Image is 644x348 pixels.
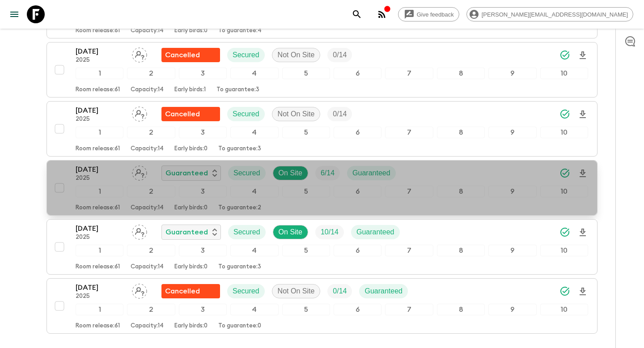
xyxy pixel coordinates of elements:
[437,127,485,138] div: 8
[76,204,120,212] p: Room release: 61
[559,286,570,297] svg: Synced Successfully
[279,227,302,238] p: On Site
[356,227,394,238] p: Guaranteed
[131,145,164,153] p: Capacity: 14
[76,68,123,79] div: 1
[47,42,597,98] button: [DATE]2025Assign pack leaderFlash Pack cancellationSecuredNot On SiteTrip Fill12345678910Room rel...
[216,86,259,93] p: To guarantee: 3
[364,286,402,297] p: Guaranteed
[321,168,335,178] p: 6 / 14
[76,234,125,241] p: 2025
[282,245,330,256] div: 5
[76,116,125,123] p: 2025
[165,50,200,60] p: Cancelled
[218,27,262,34] p: To guarantee: 4
[76,263,120,271] p: Room release: 61
[161,284,220,298] div: Flash Pack cancellation
[179,304,227,315] div: 3
[273,225,308,239] div: On Site
[132,168,147,175] span: Assign pack leader
[127,127,175,138] div: 2
[334,127,381,138] div: 6
[437,245,485,256] div: 8
[174,323,208,330] p: Early birds: 0
[540,245,588,256] div: 10
[165,168,208,178] p: Guaranteed
[230,186,278,197] div: 4
[333,109,347,119] p: 0 / 14
[272,48,321,62] div: Not On Site
[179,68,227,79] div: 3
[132,50,147,57] span: Assign pack leader
[233,286,259,297] p: Secured
[132,227,147,234] span: Assign pack leader
[76,164,125,175] p: [DATE]
[577,109,588,120] svg: Download Onboarding
[179,245,227,256] div: 3
[228,225,266,239] div: Secured
[540,304,588,315] div: 10
[278,109,315,119] p: Not On Site
[5,5,23,23] button: menu
[334,304,381,315] div: 6
[577,286,588,297] svg: Download Onboarding
[76,282,125,293] p: [DATE]
[76,323,120,330] p: Room release: 61
[385,304,433,315] div: 7
[230,127,278,138] div: 4
[477,11,633,18] span: [PERSON_NAME][EMAIL_ADDRESS][DOMAIN_NAME]
[282,304,330,315] div: 5
[540,127,588,138] div: 10
[165,286,200,297] p: Cancelled
[174,86,206,93] p: Early birds: 1
[282,127,330,138] div: 5
[559,227,570,238] svg: Synced Successfully
[228,166,266,180] div: Secured
[179,186,227,197] div: 3
[559,50,570,60] svg: Synced Successfully
[327,284,352,298] div: Trip Fill
[76,145,120,153] p: Room release: 61
[174,27,208,34] p: Early birds: 0
[315,225,344,239] div: Trip Fill
[233,227,260,238] p: Secured
[334,245,381,256] div: 6
[278,286,315,297] p: Not On Site
[76,245,123,256] div: 1
[488,304,536,315] div: 9
[230,245,278,256] div: 4
[131,323,164,330] p: Capacity: 14
[385,186,433,197] div: 7
[76,186,123,197] div: 1
[174,263,208,271] p: Early birds: 0
[273,166,308,180] div: On Site
[488,68,536,79] div: 9
[272,284,321,298] div: Not On Site
[230,304,278,315] div: 4
[577,168,588,179] svg: Download Onboarding
[127,186,175,197] div: 2
[333,286,347,297] p: 0 / 14
[76,293,125,300] p: 2025
[76,223,125,234] p: [DATE]
[233,109,259,119] p: Secured
[127,304,175,315] div: 2
[488,127,536,138] div: 9
[227,284,265,298] div: Secured
[230,68,278,79] div: 4
[76,27,120,34] p: Room release: 61
[278,50,315,60] p: Not On Site
[398,7,459,21] a: Give feedback
[577,227,588,238] svg: Download Onboarding
[218,145,261,153] p: To guarantee: 3
[488,245,536,256] div: 9
[577,50,588,61] svg: Download Onboarding
[282,186,330,197] div: 5
[352,168,390,178] p: Guaranteed
[272,107,321,121] div: Not On Site
[333,50,347,60] p: 0 / 14
[559,168,570,178] svg: Synced Successfully
[279,168,302,178] p: On Site
[437,68,485,79] div: 8
[76,57,125,64] p: 2025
